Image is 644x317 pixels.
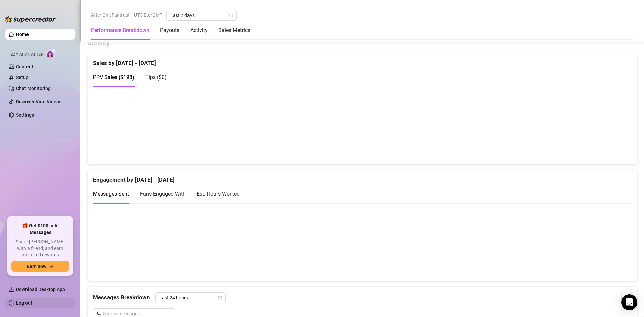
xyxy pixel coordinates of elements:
[27,264,46,269] span: Earn now
[16,32,29,37] a: Home
[93,170,632,184] div: Engagement by [DATE] - [DATE]
[87,38,637,48] h4: Activity
[134,10,162,20] span: UTC Etc/GMT
[218,26,250,34] div: Sales Metrics
[170,10,233,20] span: Last 7 days
[621,294,637,310] div: Open Intercom Messenger
[9,287,14,292] span: download
[5,16,56,23] img: logo-BBDzfeDw.svg
[16,99,61,104] a: Discover Viral Videos
[91,26,149,34] div: Performance Breakdown
[93,53,632,68] div: Sales by [DATE] - [DATE]
[229,13,233,17] span: calendar
[16,300,32,306] a: Log out
[11,239,69,258] span: Share [PERSON_NAME] with a friend, and earn unlimited rewards
[93,292,632,303] div: Messages Breakdown
[16,75,29,80] a: Setup
[93,191,129,197] span: Messages Sent
[11,261,69,272] button: Earn nowarrow-right
[16,64,33,69] a: Content
[49,264,54,269] span: arrow-right
[91,10,130,20] span: After OnlyFans cut
[97,311,102,316] span: search
[160,26,179,34] div: Payouts
[9,51,43,58] span: Izzy AI Chatter
[190,26,208,34] div: Activity
[218,296,222,300] span: calendar
[46,49,56,58] img: AI Chatter
[145,74,167,81] span: Tips ( $0 )
[93,74,135,81] span: PPV Sales ( $198 )
[140,191,186,197] span: Fans Engaged With
[16,112,34,118] a: Settings
[11,223,69,236] span: 🎁 Get $100 in AI Messages
[197,190,240,198] div: Est. Hours Worked
[16,86,51,91] a: Chat Monitoring
[159,293,222,303] span: Last 24 hours
[16,287,65,292] span: Download Desktop App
